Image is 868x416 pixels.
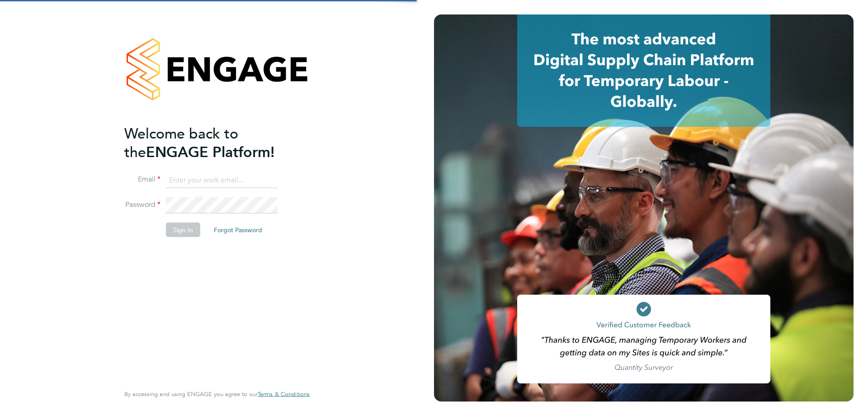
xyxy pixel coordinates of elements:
a: Terms & Conditions [258,391,310,398]
input: Enter your work email... [166,172,278,188]
span: Welcome back to the [124,124,238,161]
span: Terms & Conditions [258,390,310,398]
button: Forgot Password [207,223,269,237]
span: By accessing and using ENGAGE you agree to our [124,390,310,398]
label: Password [124,200,160,210]
h2: ENGAGE Platform! [124,124,301,161]
label: Email [124,175,160,184]
button: Sign In [166,223,200,237]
